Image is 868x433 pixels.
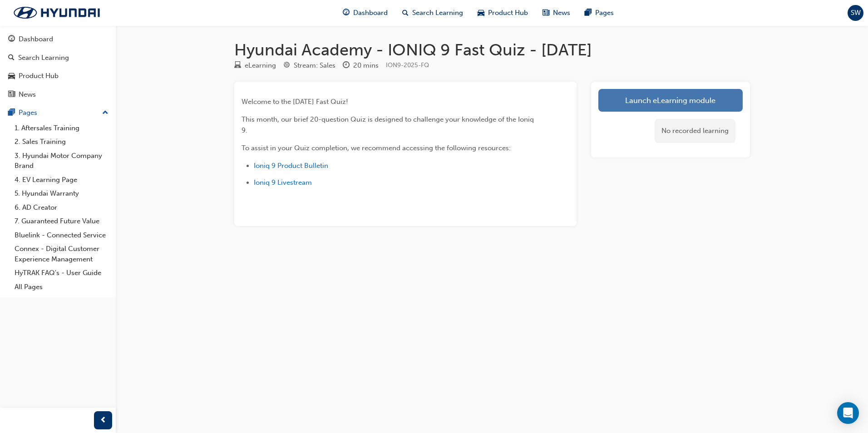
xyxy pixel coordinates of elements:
span: search-icon [8,54,15,62]
a: 2. Sales Training [11,135,112,149]
button: SW [848,5,863,21]
div: Duration [343,60,379,71]
a: HyTRAK FAQ's - User Guide [11,266,112,280]
div: Stream: Sales [294,60,335,71]
a: Ioniq 9 Livestream [254,178,312,187]
span: guage-icon [343,7,350,19]
a: search-iconSearch Learning [395,4,470,22]
a: Dashboard [4,31,112,48]
a: Ioniq 9 Product Bulletin [254,162,328,170]
a: Search Learning [4,49,112,66]
span: search-icon [402,7,409,19]
span: pages-icon [8,109,15,117]
a: 1. Aftersales Training [11,121,112,135]
a: Launch eLearning module [598,89,743,112]
span: guage-icon [8,35,15,44]
span: Pages [595,8,614,18]
span: Welcome to the [DATE] Fast Quiz! [242,98,348,106]
span: Learning resource code [386,61,429,69]
span: car-icon [8,72,15,80]
a: pages-iconPages [577,4,621,22]
span: prev-icon [100,415,107,426]
div: Pages [19,108,37,118]
span: news-icon [8,91,15,99]
span: pages-icon [585,7,592,19]
span: car-icon [478,7,484,19]
div: eLearning [245,60,276,71]
div: Dashboard [19,34,53,44]
a: news-iconNews [535,4,577,22]
img: Trak [5,3,109,22]
span: SW [851,8,861,18]
a: 4. EV Learning Page [11,173,112,187]
div: 20 mins [353,60,379,71]
div: Stream [283,60,335,71]
a: guage-iconDashboard [335,4,395,22]
span: learningResourceType_ELEARNING-icon [234,62,241,70]
button: DashboardSearch LearningProduct HubNews [4,29,112,104]
h1: Hyundai Academy - IONIQ 9 Fast Quiz - [DATE] [234,40,750,60]
span: Search Learning [412,8,463,18]
div: Product Hub [19,71,59,81]
a: News [4,86,112,103]
button: Pages [4,104,112,121]
div: Search Learning [18,53,69,63]
a: All Pages [11,280,112,294]
a: Connex - Digital Customer Experience Management [11,242,112,266]
span: News [553,8,570,18]
a: car-iconProduct Hub [470,4,535,22]
span: Dashboard [353,8,388,18]
a: 7. Guaranteed Future Value [11,214,112,228]
div: Open Intercom Messenger [837,402,859,424]
a: 5. Hyundai Warranty [11,187,112,201]
a: Bluelink - Connected Service [11,228,112,242]
div: Type [234,60,276,71]
span: This month, our brief 20-question Quiz is designed to challenge your knowledge of the Ioniq 9. [242,115,536,134]
span: up-icon [102,107,108,119]
span: To assist in your Quiz completion, we recommend accessing the following resources: [242,144,511,152]
a: Product Hub [4,68,112,84]
span: news-icon [542,7,549,19]
span: clock-icon [343,62,350,70]
span: target-icon [283,62,290,70]
div: No recorded learning [655,119,735,143]
div: News [19,89,36,100]
a: 3. Hyundai Motor Company Brand [11,149,112,173]
span: Product Hub [488,8,528,18]
a: 6. AD Creator [11,201,112,215]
